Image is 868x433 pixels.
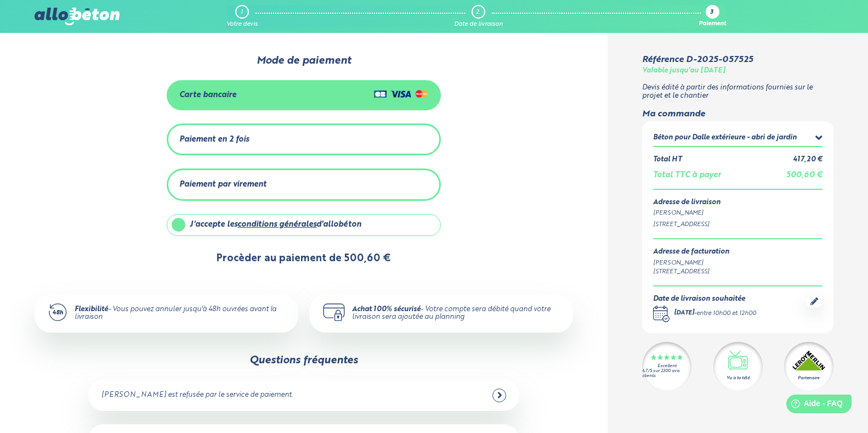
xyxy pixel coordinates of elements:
a: 1 Votre devis [226,5,258,28]
div: Votre devis [226,21,258,28]
div: - [674,309,756,318]
div: [PERSON_NAME] est refusée par le service de paiement. [101,391,293,400]
div: Paiement par virement [179,180,266,189]
div: 417,20 € [793,156,822,164]
button: Procèder au paiement de 500,60 € [206,245,402,273]
div: [PERSON_NAME] [653,258,729,268]
div: 1 [241,9,243,16]
iframe: Help widget launcher [770,390,856,421]
div: Paiement [699,21,726,28]
div: Référence D-2025-057525 [642,55,753,65]
img: allobéton [35,8,119,25]
div: entre 10h00 et 12h00 [696,309,756,318]
div: Mode de paiement [143,55,466,67]
strong: Achat 100% sécurisé [352,306,421,313]
div: Paiement en 2 fois [179,135,249,144]
div: Vu à la télé [727,375,750,381]
div: Béton pour Dalle extérieure - abri de jardin [653,134,797,142]
div: 2 [476,9,479,16]
div: - Votre compte sera débité quand votre livraison sera ajoutée au planning [352,306,560,322]
a: 3 Paiement [699,5,726,28]
summary: Béton pour Dalle extérieure - abri de jardin [653,132,822,146]
div: [PERSON_NAME] [653,209,822,218]
p: Devis édité à partir des informations fournies sur le projet et le chantier [642,84,833,100]
div: [DATE] [674,309,694,318]
div: Adresse de facturation [653,248,729,256]
img: Cartes de crédit [374,87,428,100]
div: 4.7/5 sur 2300 avis clients [642,369,691,379]
div: - Vous pouvez annuler jusqu'à 48h ouvrées avant la livraison [75,306,285,322]
div: Excellent [657,364,677,369]
div: Partenaire [798,375,819,381]
div: [STREET_ADDRESS] [653,267,729,277]
div: Date de livraison [454,21,503,28]
a: 2 Date de livraison [454,5,503,28]
div: Date de livraison souhaitée [653,295,756,303]
div: [STREET_ADDRESS] [653,220,822,229]
div: Ma commande [642,109,833,119]
div: Adresse de livraison [653,199,822,207]
div: 3 [710,9,713,16]
div: Total TTC à payer [653,171,721,180]
div: Total HT [653,156,682,164]
div: Carte bancaire [179,91,236,100]
span: 500,60 € [786,171,822,179]
div: J'accepte les d'allobéton [190,220,361,229]
div: Questions fréquentes [249,355,358,367]
strong: Flexibilité [75,306,108,313]
a: conditions générales [237,221,316,228]
div: Valable jusqu'au [DATE] [642,67,725,75]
